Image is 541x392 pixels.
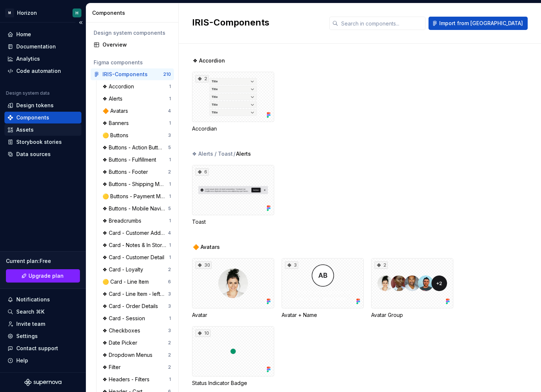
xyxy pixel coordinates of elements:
a: Code automation [4,65,81,77]
a: Overview [91,39,174,51]
div: 6 [195,168,209,176]
div: ❖ Alerts / Toast [192,150,233,158]
div: ❖ Accordion [103,83,137,90]
div: 🔶 Avatars [103,107,131,115]
a: ❖ Headers - Filters1 [100,374,174,385]
a: ❖ Alerts1 [100,93,174,105]
input: Search in components... [338,17,426,30]
div: 1 [169,84,171,89]
div: 3 [168,328,171,334]
a: Home [4,28,81,40]
a: ❖ Buttons - Fulfillment1 [100,154,174,166]
div: ❖ Buttons - Mobile Navigation [103,205,168,212]
div: Help [16,357,28,364]
div: Components [92,9,175,17]
div: Data sources [16,151,51,158]
span: 🔶 Avatars [193,243,220,251]
button: Notifications [4,294,81,305]
a: ❖ Buttons - Action Button for Cart5 [100,142,174,153]
div: ❖ Alerts [103,95,125,102]
div: 1 [169,96,171,102]
button: MHorizonH [1,5,84,21]
div: ❖ Date Picker [103,339,140,347]
div: 🟡 Card - Line Item [103,278,152,285]
a: ❖ Breadcrumbs1 [100,215,174,227]
div: 1 [169,315,171,321]
div: 1 [169,120,171,126]
div: Avatar + Name [282,311,364,319]
div: Components [16,114,49,121]
button: Import from [GEOGRAPHIC_DATA] [429,17,528,30]
a: Analytics [4,53,81,65]
div: 1 [169,376,171,382]
a: Invite team [4,318,81,330]
div: 4 [168,108,171,114]
div: Design system data [6,90,50,96]
div: 2Avatar Group [371,258,453,319]
div: Current plan : Free [6,257,80,265]
a: ❖ Buttons - Footer2 [100,166,174,178]
div: Search ⌘K [16,308,44,315]
div: ❖ Card - Customer Detail [103,254,167,261]
div: 5 [168,206,171,212]
div: Horizon [17,9,37,17]
div: 30 [195,261,212,269]
div: 3 [168,303,171,309]
div: Figma components [94,59,171,66]
div: ❖ Card - Session [103,315,148,322]
div: 1 [169,218,171,224]
div: ❖ Dropdown Menus [103,351,155,359]
h2: IRIS-Components [192,17,320,28]
span: / [233,150,235,158]
a: 🟡 Card - Line Item6 [100,276,174,288]
div: IRIS-Components [103,71,148,78]
div: ❖ Buttons - Action Button for Cart [103,144,168,151]
a: Components [4,112,81,124]
a: Documentation [4,41,81,53]
div: 1 [169,254,171,260]
div: 2 [168,267,171,273]
div: 5 [168,145,171,151]
a: Storybook stories [4,136,81,148]
a: ❖ Card - Customer Address4 [100,227,174,239]
div: 210 [163,71,171,77]
div: 30Avatar [192,258,274,319]
div: 🟡 Buttons [103,132,131,139]
div: Overview [103,41,171,48]
div: Assets [16,126,34,134]
a: Supernova Logo [24,379,61,386]
span: Upgrade plan [28,272,64,280]
div: 3 [168,132,171,138]
div: ❖ Card - Line Item - left panel [103,290,168,298]
span: Import from [GEOGRAPHIC_DATA] [439,20,523,27]
span: ❖ Accordion [193,57,225,64]
div: 2 [168,364,171,370]
div: ❖ Card - Notes & In Store Purchase [103,241,169,249]
div: 3 [168,291,171,297]
div: ❖ Card - Loyalty [103,266,146,273]
div: Avatar [192,311,274,319]
a: ❖ Filter2 [100,361,174,373]
div: 2Accordian [192,72,274,132]
a: ❖ Card - Notes & In Store Purchase1 [100,239,174,251]
a: ❖ Card - Customer Detail1 [100,251,174,263]
div: Invite team [16,320,45,328]
div: 1 [169,193,171,199]
a: Data sources [4,148,81,160]
a: Design tokens [4,99,81,111]
div: 2 [168,352,171,358]
a: ❖ Card - Loyalty2 [100,264,174,276]
a: ❖ Card - Line Item - left panel3 [100,288,174,300]
div: Contact support [16,345,58,352]
div: 3Avatar + Name [282,258,364,319]
div: 10Status Indicator Badge [192,326,274,387]
span: Alerts [236,150,251,158]
a: Settings [4,330,81,342]
div: Notifications [16,296,50,303]
div: 1 [169,242,171,248]
a: IRIS-Components210 [91,68,174,80]
div: Home [16,31,31,38]
div: 2 [168,340,171,346]
div: H [75,10,78,16]
a: ❖ Buttons - Mobile Navigation5 [100,203,174,214]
